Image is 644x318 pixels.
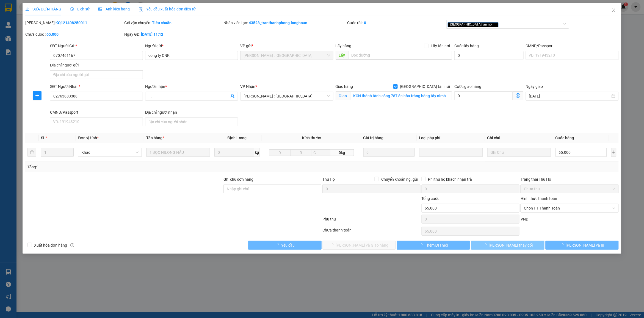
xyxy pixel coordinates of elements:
span: Lấy tận nơi [429,43,452,49]
span: Thêm ĐH mới [425,242,448,248]
div: Ngày GD: [124,31,222,37]
span: [GEOGRAPHIC_DATA] tận nơi [448,22,499,27]
label: Cước lấy hàng [454,44,479,48]
span: Tên hàng [146,136,164,140]
span: loading [419,243,425,247]
span: Kích thước [302,136,321,140]
span: Thu Hộ [322,177,335,182]
span: dollar-circle [516,93,520,98]
span: Tổng cước [422,196,440,201]
span: Xuất hóa đơn hàng [32,242,69,248]
span: Phí thu hộ khách nhận trả [426,176,474,182]
div: Trạng thái Thu Hộ [521,176,618,182]
span: Đơn vị tính [78,136,99,140]
span: clock-circle [70,7,74,11]
div: Chưa cước : [25,31,123,37]
input: Cước giao hàng [454,91,513,100]
img: icon [139,7,143,12]
input: 0 [363,148,415,157]
span: Yêu cầu xuất hóa đơn điện tử [139,7,196,11]
span: Giao [336,91,350,100]
div: Tổng: 1 [27,164,248,170]
div: Chưa thanh toán [322,227,421,237]
b: 0 [364,21,366,25]
span: loading [560,243,566,247]
span: kg [254,148,260,157]
input: VD: Bàn, Ghế [146,148,210,157]
div: Phụ thu [322,216,421,226]
span: Giá trị hàng [363,136,384,140]
span: Lịch sử [70,7,90,11]
th: Loại phụ phí [417,133,485,143]
label: Ghi chú đơn hàng [223,177,254,182]
input: Dọc đường [348,51,452,60]
input: R [290,149,312,156]
span: Lấy hàng [336,44,352,48]
span: Yêu cầu [281,242,295,248]
span: Khác [81,148,139,157]
input: Ghi chú đơn hàng [223,185,321,193]
div: Nhân viên tạo: [223,20,346,26]
span: Chọn HT Thanh Toán [524,204,615,212]
span: [GEOGRAPHIC_DATA] tận nơi [398,83,452,90]
span: 0kg [330,149,354,156]
b: 43523_tranthanhphong.longhoan [249,21,307,25]
div: SĐT Người Gửi [50,43,143,49]
span: Hồ Chí Minh : Kho Quận 12 [244,51,330,60]
button: Close [606,3,621,18]
span: Lấy [336,51,348,60]
span: loading [275,243,281,247]
div: [PERSON_NAME]: [25,20,123,26]
span: plus [33,93,41,98]
span: Định lượng [228,136,247,140]
input: Ghi Chú [487,148,551,157]
label: Ngày giao [526,84,543,89]
div: CMND/Passport [526,43,619,49]
span: SL [41,136,45,140]
span: user-add [230,94,235,98]
label: Cước giao hàng [454,84,481,89]
span: SỬA ĐƠN HÀNG [25,7,61,11]
input: Ngày giao [529,93,610,99]
span: loading [483,243,489,247]
div: Người gửi [145,43,238,49]
input: Cước lấy hàng [454,51,524,60]
button: delete [27,148,36,157]
button: Thêm ĐH mới [397,241,470,250]
span: Cước hàng [555,136,574,140]
span: close [612,8,616,12]
div: Cước rồi : [347,20,445,26]
div: Người nhận [145,83,238,90]
button: plus [611,148,617,157]
button: [PERSON_NAME] và In [546,241,619,250]
b: Tiêu chuẩn [152,21,172,25]
div: Địa chỉ người gửi [50,62,143,68]
span: Ảnh kiện hàng [98,7,130,11]
div: SĐT Người Nhận [50,83,143,90]
input: Địa chỉ của người gửi [50,70,143,79]
div: CMND/Passport [50,109,143,115]
span: Giao hàng [336,84,353,89]
button: [PERSON_NAME] thay đổi [471,241,544,250]
span: Hồ Chí Minh : Kho Quận 12 [244,92,330,100]
input: Giao tận nơi [350,91,452,100]
input: C [311,149,330,156]
span: close [494,23,496,26]
span: VND [521,217,528,221]
b: 65.000 [46,32,59,37]
div: Gói vận chuyển: [124,20,222,26]
button: [PERSON_NAME] và Giao hàng [323,241,396,250]
button: Yêu cầu [248,241,321,250]
span: picture [98,7,102,11]
span: Chưa thu [524,185,615,193]
span: VP Nhận [240,84,255,89]
div: VP gửi [240,43,333,49]
span: edit [25,7,29,11]
span: [PERSON_NAME] thay đổi [489,242,533,248]
b: [DATE] 11:12 [141,32,163,37]
input: D [269,149,291,156]
div: Địa chỉ người nhận [145,109,238,115]
span: [PERSON_NAME] và In [566,242,604,248]
input: Địa chỉ của người nhận [145,118,238,126]
span: Chuyển khoản ng. gửi [379,176,421,182]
